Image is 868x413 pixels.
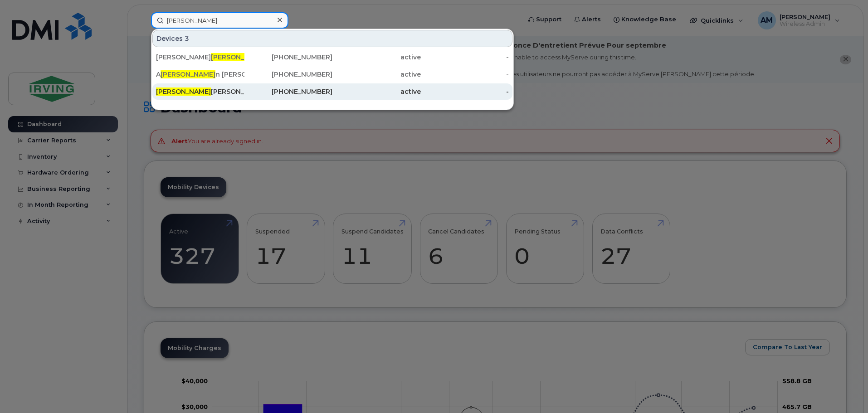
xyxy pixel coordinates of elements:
span: [PERSON_NAME] [156,87,211,96]
span: 3 [185,34,189,43]
div: - [421,53,509,62]
div: [PHONE_NUMBER] [244,53,333,62]
div: [PERSON_NAME] n [156,53,244,62]
a: [PERSON_NAME][PERSON_NAME][PHONE_NUMBER]active- [152,83,512,100]
a: [PERSON_NAME][PERSON_NAME]n[PHONE_NUMBER]active- [152,49,512,65]
div: - [421,70,509,79]
div: active [332,70,421,79]
span: [PERSON_NAME] [161,70,215,78]
div: active [332,87,421,96]
div: - [421,87,509,96]
div: active [332,53,421,62]
div: [PHONE_NUMBER] [244,87,333,96]
a: A[PERSON_NAME]n [PERSON_NAME][PHONE_NUMBER]active- [152,66,512,83]
div: Devices [152,30,512,47]
div: [PERSON_NAME] [156,87,244,96]
div: A n [PERSON_NAME] [156,70,244,79]
span: [PERSON_NAME] [211,53,266,61]
div: [PHONE_NUMBER] [244,70,333,79]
